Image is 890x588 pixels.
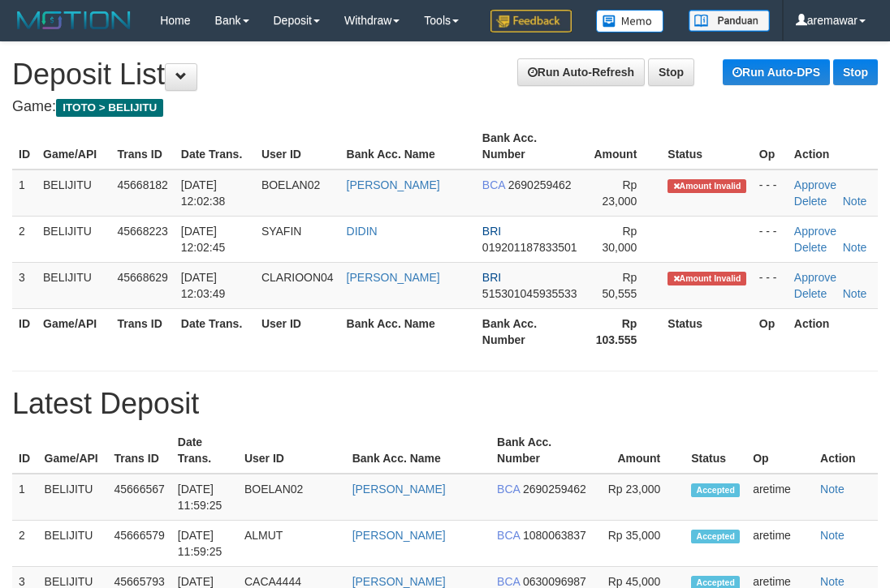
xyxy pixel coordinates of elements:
[12,388,878,420] h1: Latest Deposit
[118,271,168,284] span: 45668629
[497,529,520,542] span: BCA
[175,123,255,170] th: Date Trans.
[661,308,752,354] th: Status
[602,271,637,300] span: Rp 50,555
[753,170,788,217] td: - - -
[108,427,171,474] th: Trans ID
[340,308,476,354] th: Bank Acc. Name
[37,123,111,170] th: Game/API
[352,529,446,542] a: [PERSON_NAME]
[255,123,340,170] th: User ID
[108,474,171,521] td: 45666567
[171,427,238,474] th: Date Trans.
[38,427,108,474] th: Game/API
[691,530,740,543] span: Accepted
[788,123,878,170] th: Action
[814,427,878,474] th: Action
[794,241,827,254] a: Delete
[746,521,814,567] td: aretime
[111,308,175,354] th: Trans ID
[508,178,572,191] span: 2690259462
[753,216,788,262] td: - - -
[352,575,446,588] a: [PERSON_NAME]
[753,308,788,354] th: Op
[476,308,584,354] th: Bank Acc. Number
[820,529,845,542] a: Note
[689,10,770,32] img: panduan.png
[794,287,827,300] a: Delete
[37,308,111,354] th: Game/API
[347,178,440,191] a: [PERSON_NAME]
[746,427,814,474] th: Op
[261,271,334,284] span: CLARIOON04
[340,123,476,170] th: Bank Acc. Name
[37,262,111,308] td: BELIJITU
[118,225,168,238] span: 45668223
[584,123,662,170] th: Amount
[38,521,108,567] td: BELIJITU
[171,521,238,567] td: [DATE] 11:59:25
[352,483,446,496] a: [PERSON_NAME]
[597,474,685,521] td: Rp 23,000
[843,287,867,300] a: Note
[794,195,827,208] a: Delete
[12,58,878,91] h1: Deposit List
[482,287,577,300] span: 515301045935533
[490,427,597,474] th: Bank Acc. Number
[788,308,878,354] th: Action
[482,178,505,191] span: BCA
[482,271,501,284] span: BRI
[12,521,38,567] td: 2
[648,58,694,86] a: Stop
[108,521,171,567] td: 45666579
[685,427,746,474] th: Status
[691,483,740,497] span: Accepted
[596,10,664,32] img: Button%20Memo.svg
[261,178,320,191] span: BOELAN02
[667,272,745,285] span: Amount is not matched
[175,308,255,354] th: Date Trans.
[843,195,867,208] a: Note
[497,575,520,588] span: BCA
[482,241,577,254] span: 019201187833501
[602,225,637,254] span: Rp 30,000
[597,521,685,567] td: Rp 35,000
[12,474,38,521] td: 1
[38,474,108,521] td: BELIJITU
[12,123,37,170] th: ID
[12,427,38,474] th: ID
[261,225,302,238] span: SYAFIN
[794,225,836,238] a: Approve
[476,123,584,170] th: Bank Acc. Number
[181,178,226,208] span: [DATE] 12:02:38
[584,308,662,354] th: Rp 103.555
[37,170,111,217] td: BELIJITU
[602,178,637,208] span: Rp 23,000
[723,59,830,85] a: Run Auto-DPS
[497,483,520,496] span: BCA
[523,575,586,588] span: 0630096987
[482,225,501,238] span: BRI
[794,271,836,284] a: Approve
[661,123,752,170] th: Status
[667,179,745,193] span: Amount is not matched
[12,99,878,115] h4: Game:
[181,225,226,254] span: [DATE] 12:02:45
[171,474,238,521] td: [DATE] 11:59:25
[597,427,685,474] th: Amount
[517,58,645,86] a: Run Auto-Refresh
[12,216,37,262] td: 2
[746,474,814,521] td: aretime
[12,8,136,32] img: MOTION_logo.png
[833,59,878,85] a: Stop
[12,262,37,308] td: 3
[37,216,111,262] td: BELIJITU
[111,123,175,170] th: Trans ID
[347,225,378,238] a: DIDIN
[118,178,168,191] span: 45668182
[843,241,867,254] a: Note
[347,271,440,284] a: [PERSON_NAME]
[490,10,572,32] img: Feedback.jpg
[238,521,346,567] td: ALMUT
[56,99,163,117] span: ITOTO > BELIJITU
